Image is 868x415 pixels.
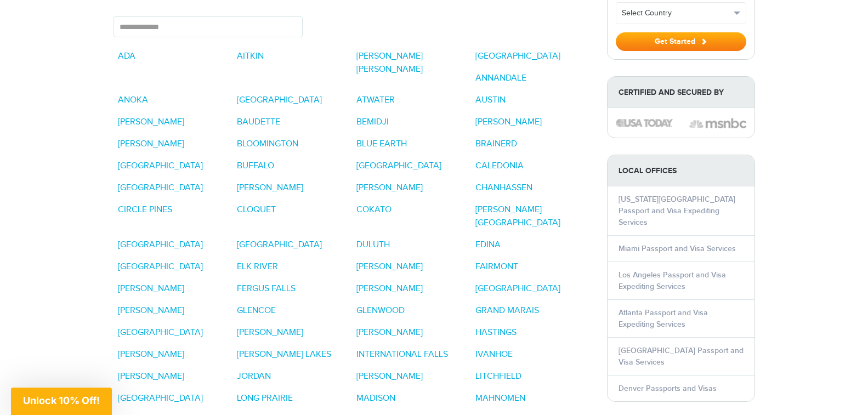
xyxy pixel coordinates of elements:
a: LONG PRAIRIE [237,393,293,403]
a: [PERSON_NAME] [118,305,184,316]
a: GRAND MARAIS [475,305,539,316]
a: Los Angeles Passport and Visa Expediting Services [619,270,726,291]
img: image description [616,119,673,127]
a: [PERSON_NAME] [118,139,184,149]
a: BUFFALO [237,161,274,171]
a: [PERSON_NAME] [356,327,423,338]
a: [PERSON_NAME] [118,283,184,294]
a: AITKIN [237,51,264,61]
a: [GEOGRAPHIC_DATA] [118,161,203,171]
a: MAHNOMEN [475,393,525,403]
a: [GEOGRAPHIC_DATA] Passport and Visa Services [619,346,744,367]
a: [GEOGRAPHIC_DATA] [475,51,560,61]
a: [GEOGRAPHIC_DATA] [118,393,203,403]
a: DULUTH [356,240,390,250]
a: BEMIDJI [356,117,389,127]
a: Denver Passports and Visas [619,384,717,393]
a: FERGUS FALLS [237,283,296,294]
a: FAIRMONT [475,261,518,272]
a: [PERSON_NAME][GEOGRAPHIC_DATA] [475,204,560,228]
a: EDINA [475,240,501,250]
a: [PERSON_NAME] [356,261,423,272]
a: ADA [118,51,135,61]
a: [PERSON_NAME] [237,183,303,193]
a: [PERSON_NAME] [118,371,184,382]
div: Unlock 10% Off! [11,388,112,415]
a: [GEOGRAPHIC_DATA] [118,327,203,338]
a: GLENWOOD [356,305,405,316]
a: ANNANDALE [475,73,526,83]
a: Miami Passport and Visa Services [619,244,736,253]
a: [PERSON_NAME] [356,183,423,193]
button: Get Started [616,32,746,51]
a: BAUDETTE [237,117,280,127]
a: [PERSON_NAME] [356,371,423,382]
a: HASTINGS [475,327,517,338]
a: ATWATER [356,95,395,105]
a: LITCHFIELD [475,371,521,382]
strong: Certified and Secured by [608,77,754,108]
a: GLENCOE [237,305,276,316]
a: ANOKA [118,95,148,105]
button: Select Country [616,3,746,24]
a: [PERSON_NAME] [237,327,303,338]
a: [US_STATE][GEOGRAPHIC_DATA] Passport and Visa Expediting Services [619,195,735,227]
a: BLOOMINGTON [237,139,298,149]
img: image description [689,117,746,130]
a: [GEOGRAPHIC_DATA] [475,283,560,294]
a: [PERSON_NAME] [118,117,184,127]
a: JORDAN [237,371,271,382]
strong: LOCAL OFFICES [608,155,754,186]
a: MADISON [356,393,395,403]
a: [PERSON_NAME] LAKES [237,349,331,360]
a: CIRCLE PINES [118,204,172,215]
a: BLUE EARTH [356,139,407,149]
span: Unlock 10% Off! [23,395,100,406]
a: [PERSON_NAME] [118,349,184,360]
a: INTERNATIONAL FALLS [356,349,448,360]
a: [GEOGRAPHIC_DATA] [237,95,322,105]
a: [PERSON_NAME] [356,283,423,294]
a: [PERSON_NAME] [475,117,542,127]
a: [PERSON_NAME] [PERSON_NAME] [356,51,423,75]
a: CLOQUET [237,204,276,215]
a: ELK RIVER [237,261,278,272]
a: [GEOGRAPHIC_DATA] [118,183,203,193]
a: [GEOGRAPHIC_DATA] [118,261,203,272]
a: CHANHASSEN [475,183,532,193]
a: CALEDONIA [475,161,524,171]
a: COKATO [356,204,392,215]
a: AUSTIN [475,95,506,105]
span: Select Country [622,8,730,19]
a: [GEOGRAPHIC_DATA] [118,240,203,250]
a: Atlanta Passport and Visa Expediting Services [619,308,708,329]
a: IVANHOE [475,349,513,360]
a: [GEOGRAPHIC_DATA] [356,161,441,171]
a: [GEOGRAPHIC_DATA] [237,240,322,250]
a: BRAINERD [475,139,517,149]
